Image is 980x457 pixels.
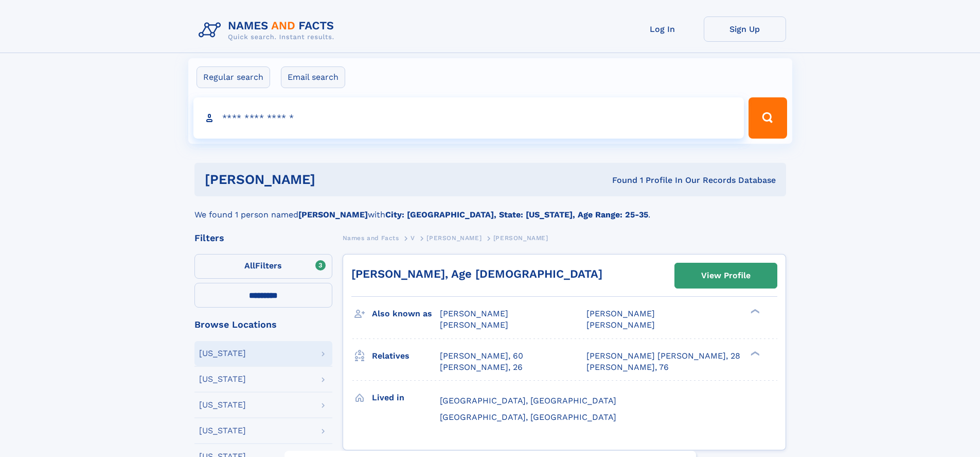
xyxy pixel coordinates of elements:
span: [PERSON_NAME] [586,320,655,330]
a: Names and Facts [343,231,399,244]
div: Browse Locations [194,320,332,329]
div: ❯ [748,308,760,315]
div: We found 1 person named with . [194,196,786,221]
div: [US_STATE] [199,401,246,409]
label: Filters [194,254,332,279]
span: [PERSON_NAME] [440,320,508,330]
div: View Profile [701,264,751,287]
span: [GEOGRAPHIC_DATA], [GEOGRAPHIC_DATA] [440,396,616,405]
span: [PERSON_NAME] [493,234,548,242]
a: Log In [621,16,704,42]
div: [US_STATE] [199,427,246,435]
span: [GEOGRAPHIC_DATA], [GEOGRAPHIC_DATA] [440,412,616,422]
div: Filters [194,233,332,243]
span: All [244,261,255,270]
a: Sign Up [704,16,786,42]
span: [PERSON_NAME] [440,309,508,318]
div: [US_STATE] [199,375,246,383]
span: V [411,234,415,242]
a: V [411,231,415,244]
a: [PERSON_NAME], 26 [440,362,523,373]
div: [US_STATE] [199,349,246,358]
h1: [PERSON_NAME] [205,173,464,186]
div: ❯ [748,350,760,357]
button: Search Button [749,97,787,139]
h3: Also known as [372,305,440,323]
b: City: [GEOGRAPHIC_DATA], State: [US_STATE], Age Range: 25-35 [385,210,648,219]
h3: Relatives [372,347,440,365]
label: Regular search [197,66,270,88]
a: [PERSON_NAME] [PERSON_NAME], 28 [586,350,740,362]
a: [PERSON_NAME] [426,231,482,244]
input: search input [193,97,744,139]
div: Found 1 Profile In Our Records Database [464,175,776,186]
span: [PERSON_NAME] [426,234,482,242]
a: [PERSON_NAME], 76 [586,362,669,373]
img: Logo Names and Facts [194,16,343,44]
span: [PERSON_NAME] [586,309,655,318]
b: [PERSON_NAME] [298,210,368,219]
label: Email search [281,66,345,88]
a: [PERSON_NAME], Age [DEMOGRAPHIC_DATA] [351,267,602,280]
h3: Lived in [372,389,440,407]
a: View Profile [675,263,777,288]
a: [PERSON_NAME], 60 [440,350,523,362]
